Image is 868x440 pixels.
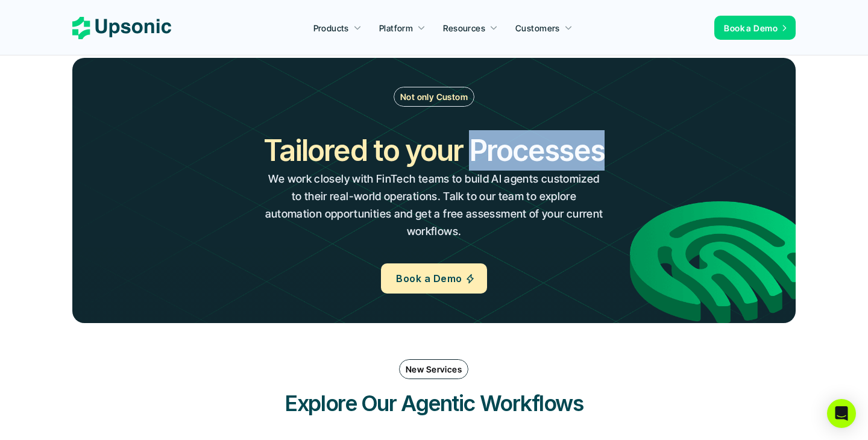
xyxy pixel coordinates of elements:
[263,130,463,171] h2: Tailored to your
[379,22,413,34] p: Platform
[714,16,796,40] a: Book a Demo
[381,263,486,294] a: Book a Demo
[827,399,856,428] div: Open Intercom Messenger
[469,130,605,171] h2: Processes
[406,363,462,376] p: New Services
[443,22,485,34] p: Resources
[400,90,468,103] p: Not only Custom
[313,22,349,34] p: Products
[396,272,462,284] span: Book a Demo
[263,171,605,240] p: We work closely with FinTech teams to build AI agents customized to their real-world operations. ...
[306,17,369,39] a: Products
[515,22,560,34] p: Customers
[253,388,615,418] h3: Explore Our Agentic Workflows
[724,23,778,33] span: Book a Demo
